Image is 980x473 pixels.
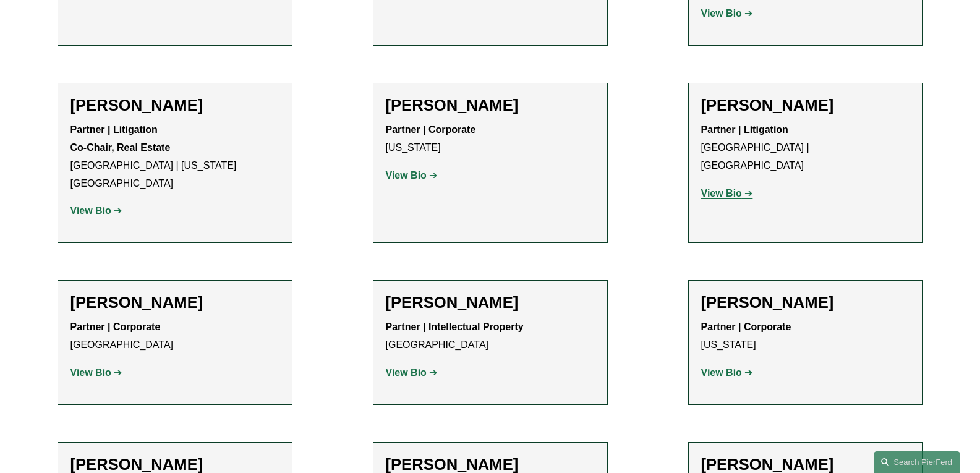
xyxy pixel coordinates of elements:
[386,124,476,135] strong: Partner | Corporate
[386,170,427,181] strong: View Bio
[701,121,910,174] p: [GEOGRAPHIC_DATA] | [GEOGRAPHIC_DATA]
[701,124,788,135] strong: Partner | Litigation
[701,188,742,198] strong: View Bio
[701,293,910,312] h2: [PERSON_NAME]
[70,205,111,216] strong: View Bio
[701,367,753,378] a: View Bio
[386,318,595,354] p: [GEOGRAPHIC_DATA]
[70,96,279,115] h2: [PERSON_NAME]
[386,170,438,181] a: View Bio
[386,322,524,332] strong: Partner | Intellectual Property
[70,318,279,354] p: [GEOGRAPHIC_DATA]
[386,293,595,312] h2: [PERSON_NAME]
[701,8,753,19] a: View Bio
[70,322,161,332] strong: Partner | Corporate
[701,188,753,198] a: View Bio
[701,367,742,378] strong: View Bio
[386,96,595,115] h2: [PERSON_NAME]
[70,205,122,216] a: View Bio
[701,322,791,332] strong: Partner | Corporate
[70,367,122,378] a: View Bio
[386,367,427,378] strong: View Bio
[386,121,595,157] p: [US_STATE]
[70,293,279,312] h2: [PERSON_NAME]
[70,367,111,378] strong: View Bio
[70,124,171,153] strong: Partner | Litigation Co-Chair, Real Estate
[701,96,910,115] h2: [PERSON_NAME]
[701,8,742,19] strong: View Bio
[386,367,438,378] a: View Bio
[874,451,960,473] a: Search this site
[70,121,279,192] p: [GEOGRAPHIC_DATA] | [US_STATE][GEOGRAPHIC_DATA]
[701,318,910,354] p: [US_STATE]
